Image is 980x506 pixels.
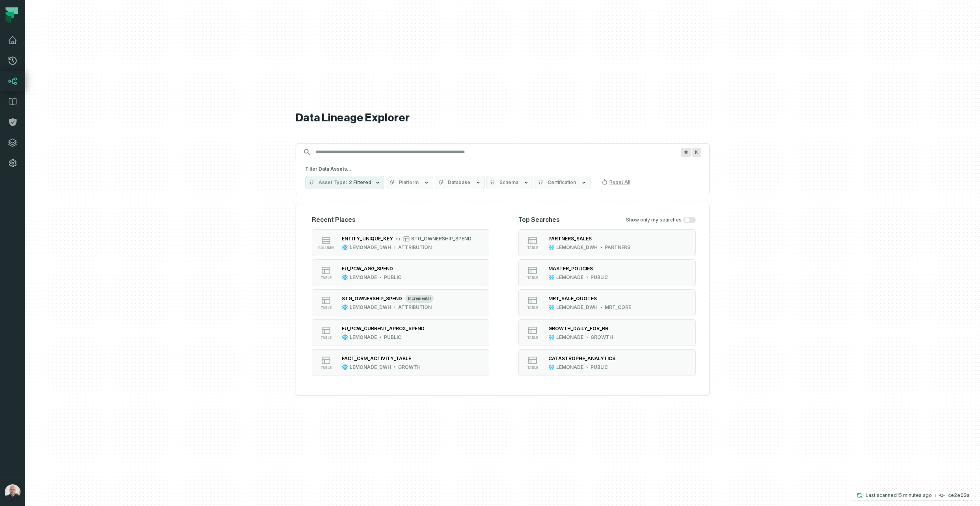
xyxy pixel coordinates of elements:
h1: Data Lineage Explorer [296,111,710,125]
span: Press ⌘ + K to focus the search bar [681,148,691,157]
h4: ce2e03a [948,493,969,498]
img: avatar of Daniel Ochoa Bimblich [5,484,20,500]
p: Last scanned [866,491,932,499]
relative-time: Sep 9, 2025, 2:48 PM GMT+3 [897,492,932,498]
button: Last scanned[DATE] 2:48:44 PMce2e03a [851,491,974,500]
span: Press ⌘ + K to focus the search bar [692,148,701,157]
